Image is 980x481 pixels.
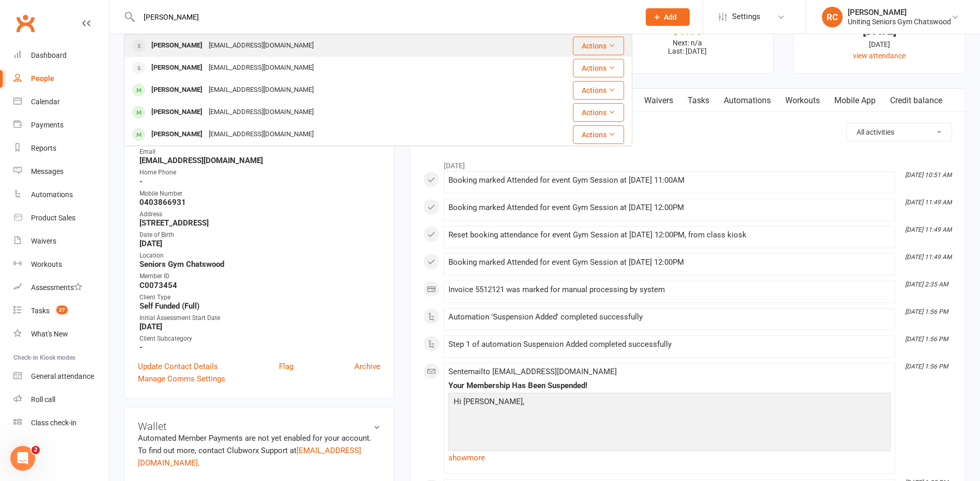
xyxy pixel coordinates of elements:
[905,363,948,370] i: [DATE] 1:56 PM
[13,183,109,206] a: Automations
[206,127,317,142] div: [EMAIL_ADDRESS][DOMAIN_NAME]
[423,123,952,139] h3: Activity
[10,446,35,471] iframe: Intercom live chat
[13,323,109,346] a: What's New
[138,434,371,468] no-payment-system: Automated Member Payments are not yet enabled for your account. To find out more, contact Clubwor...
[13,137,109,160] a: Reports
[136,10,632,24] input: Search...
[31,283,82,292] div: Assessments
[778,89,827,113] a: Workouts
[853,52,906,60] a: view attendance
[31,237,56,245] div: Waivers
[13,365,109,388] a: General attendance kiosk mode
[448,258,891,267] div: Booking marked Attended for event Gym Session at [DATE] 12:00PM
[573,81,624,100] button: Actions
[31,419,76,427] div: Class check-in
[573,125,624,144] button: Actions
[139,343,380,352] strong: -
[31,395,55,404] div: Roll call
[31,167,64,175] div: Messages
[139,156,380,165] strong: [EMAIL_ADDRESS][DOMAIN_NAME]
[139,301,380,311] strong: Self Funded (Full)
[448,203,891,212] div: Booking marked Attended for event Gym Session at [DATE] 12:00PM
[448,381,891,390] div: Your Membership Has Been Suspended!
[31,144,56,152] div: Reports
[138,360,218,373] a: Update Contact Details
[664,13,677,21] span: Add
[31,51,67,59] div: Dashboard
[905,308,948,315] i: [DATE] 1:56 PM
[139,281,380,290] strong: C0073454
[448,451,891,465] a: show more
[448,313,891,322] div: Automation 'Suspension Added' completed successfully
[573,37,624,55] button: Actions
[611,25,764,36] div: $0.00
[573,103,624,122] button: Actions
[206,105,317,120] div: [EMAIL_ADDRESS][DOMAIN_NAME]
[905,281,948,288] i: [DATE] 2:35 AM
[148,105,206,120] div: [PERSON_NAME]
[31,372,94,380] div: General attendance
[139,313,380,323] div: Initial Assessment Start Date
[354,360,380,373] a: Archive
[13,67,109,90] a: People
[848,17,951,26] div: Uniting Seniors Gym Chatswood
[905,171,952,179] i: [DATE] 10:51 AM
[206,60,317,75] div: [EMAIL_ADDRESS][DOMAIN_NAME]
[905,226,952,233] i: [DATE] 11:49 AM
[139,293,380,302] div: Client Type
[13,230,109,253] a: Waivers
[573,59,624,77] button: Actions
[138,421,380,432] h3: Wallet
[732,5,760,28] span: Settings
[139,198,380,207] strong: 0403866931
[905,199,952,206] i: [DATE] 11:49 AM
[139,218,380,228] strong: [STREET_ADDRESS]
[31,190,73,199] div: Automations
[31,214,75,222] div: Product Sales
[148,60,206,75] div: [PERSON_NAME]
[822,7,843,27] div: RC
[803,39,956,50] div: [DATE]
[803,25,956,36] div: [DATE]
[56,306,68,314] span: 27
[905,335,948,343] i: [DATE] 1:56 PM
[883,89,950,113] a: Credit balance
[139,260,380,269] strong: Seniors Gym Chatswood
[31,260,62,268] div: Workouts
[138,373,225,385] a: Manage Comms Settings
[139,168,380,178] div: Home Phone
[451,395,888,410] p: Hi [PERSON_NAME],
[13,206,109,230] a: Product Sales
[279,360,293,373] a: Flag
[139,177,380,186] strong: -
[31,98,60,106] div: Calendar
[139,239,380,248] strong: [DATE]
[827,89,883,113] a: Mobile App
[206,38,317,53] div: [EMAIL_ADDRESS][DOMAIN_NAME]
[13,160,109,183] a: Messages
[148,127,206,142] div: [PERSON_NAME]
[448,176,891,185] div: Booking marked Attended for event Gym Session at [DATE] 11:00AM
[448,340,891,349] div: Step 1 of automation Suspension Added completed successfully
[423,155,952,171] li: [DATE]
[12,10,38,36] a: Clubworx
[646,8,690,26] button: Add
[13,44,109,67] a: Dashboard
[139,271,380,281] div: Member ID
[139,334,380,344] div: Client Subcategory
[905,253,952,261] i: [DATE] 11:49 AM
[13,253,109,276] a: Workouts
[139,230,380,240] div: Date of Birth
[206,83,317,98] div: [EMAIL_ADDRESS][DOMAIN_NAME]
[31,307,50,315] div: Tasks
[448,285,891,294] div: Invoice 5512121 was marked for manual processing by system
[448,231,891,239] div: Reset booking attendance for event Gym Session at [DATE] 12:00PM, from class kiosk
[611,39,764,55] p: Next: n/a Last: [DATE]
[13,388,109,411] a: Roll call
[139,189,380,199] div: Mobile Number
[637,89,680,113] a: Waivers
[148,83,206,98] div: [PERSON_NAME]
[148,38,206,53] div: [PERSON_NAME]
[13,276,109,299] a: Assessments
